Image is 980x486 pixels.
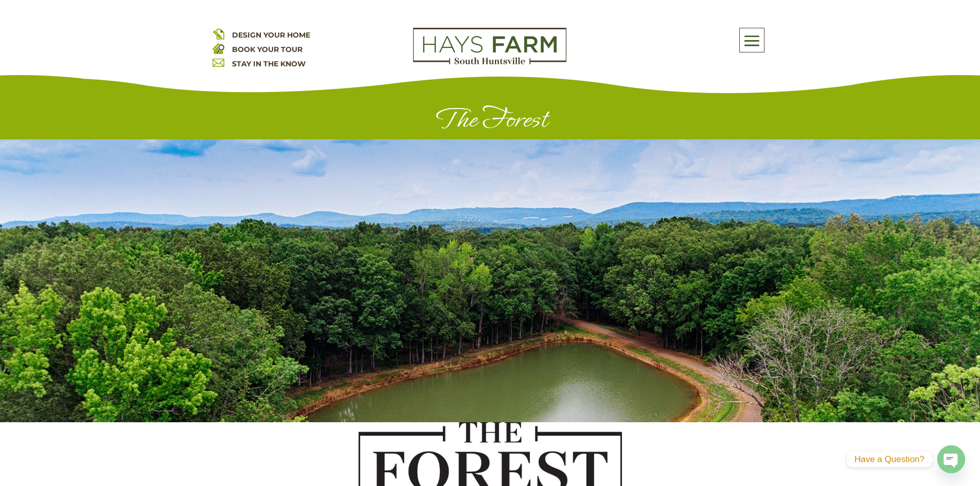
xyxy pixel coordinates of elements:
[232,59,306,68] a: STAY IN THE KNOW
[413,58,566,67] a: hays farm homes huntsville development
[413,28,566,65] img: Logo
[232,45,302,54] a: BOOK YOUR TOUR
[212,42,224,54] img: book your home tour
[212,104,768,139] h1: The Forest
